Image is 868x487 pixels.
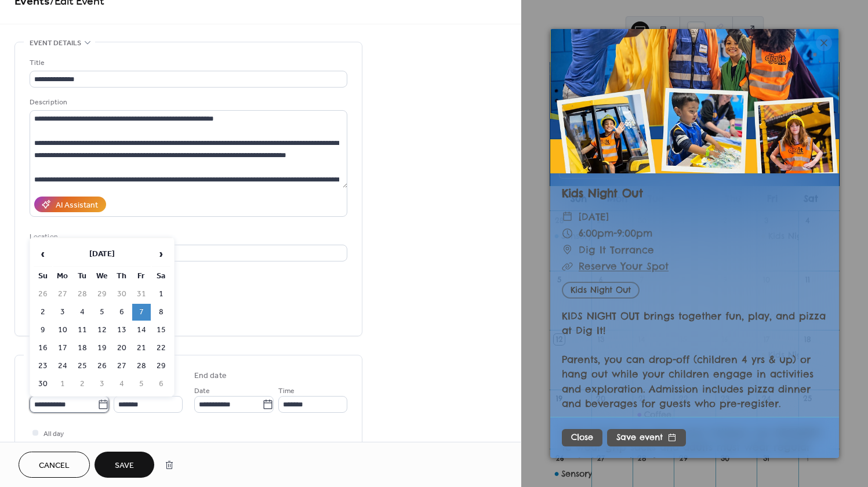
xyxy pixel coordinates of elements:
[93,340,111,357] td: 19
[56,199,98,212] div: AI Assistant
[194,370,227,382] div: End date
[53,358,72,375] td: 24
[152,358,170,375] td: 29
[152,286,170,303] td: 1
[112,322,131,339] td: 13
[132,340,151,357] td: 21
[73,286,92,303] td: 28
[30,96,345,108] div: Description
[30,57,345,69] div: Title
[562,242,573,259] div: ​
[562,209,573,226] div: ​
[132,286,151,303] td: 31
[53,268,72,285] th: Mo
[562,225,573,242] div: ​
[93,358,111,375] td: 26
[112,304,131,321] td: 6
[39,460,70,472] span: Cancel
[152,322,170,339] td: 15
[152,376,170,392] td: 6
[93,376,111,392] td: 3
[115,460,134,472] span: Save
[617,227,652,239] span: 9:00pm
[73,358,92,375] td: 25
[34,286,52,303] td: 26
[53,376,72,392] td: 1
[562,186,643,200] a: Kids Night Out
[112,358,131,375] td: 27
[132,322,151,339] td: 14
[562,258,573,275] div: ​
[112,376,131,392] td: 4
[73,304,92,321] td: 4
[93,286,111,303] td: 29
[34,358,52,375] td: 23
[194,385,210,397] span: Date
[53,286,72,303] td: 27
[53,242,151,267] th: [DATE]
[93,322,111,339] td: 12
[34,197,106,212] button: AI Assistant
[34,242,52,266] span: ‹
[152,268,170,285] th: Sa
[112,340,131,357] td: 20
[43,440,91,452] span: Show date only
[579,227,613,239] span: 6:00pm
[93,304,111,321] td: 5
[579,209,609,226] span: [DATE]
[132,268,151,285] th: Fr
[152,304,170,321] td: 8
[132,376,151,392] td: 5
[73,268,92,285] th: Tu
[93,268,111,285] th: We
[579,242,654,259] span: Dig It Torrance
[132,304,151,321] td: 7
[19,452,90,478] button: Cancel
[53,322,72,339] td: 10
[112,268,131,285] th: Th
[613,227,617,239] span: -
[152,340,170,357] td: 22
[152,242,170,266] span: ›
[53,304,72,321] td: 3
[579,260,669,272] a: Reserve Your Spot
[34,376,52,392] td: 30
[34,304,52,321] td: 2
[30,231,345,243] div: Location
[132,358,151,375] td: 28
[30,37,81,49] span: Event details
[34,268,52,285] th: Su
[73,340,92,357] td: 18
[607,429,686,446] button: Save event
[34,322,52,339] td: 9
[278,385,295,397] span: Time
[112,286,131,303] td: 30
[73,376,92,392] td: 2
[562,429,602,446] button: Close
[95,452,154,478] button: Save
[53,340,72,357] td: 17
[34,340,52,357] td: 16
[73,322,92,339] td: 11
[43,428,64,440] span: All day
